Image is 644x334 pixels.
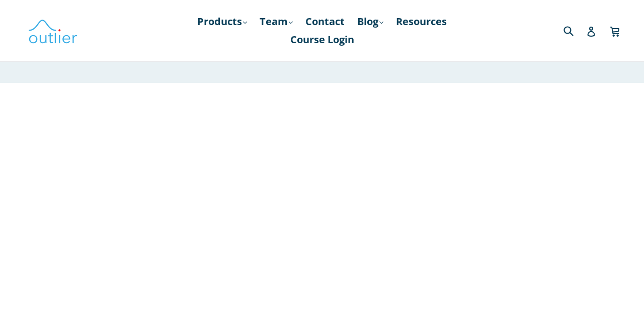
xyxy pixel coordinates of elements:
img: Outlier Linguistics [28,16,78,45]
a: Products [192,13,252,31]
a: Blog [352,13,388,31]
a: Course Login [285,31,359,49]
a: Team [255,13,298,31]
input: Search [561,20,589,41]
a: Resources [391,13,452,31]
a: Contact [300,13,350,31]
